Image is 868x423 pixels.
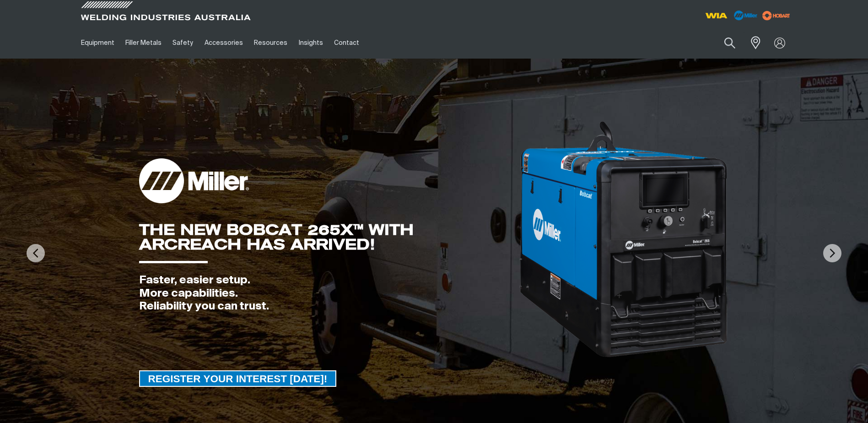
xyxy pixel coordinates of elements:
a: Equipment [75,27,120,59]
a: Filler Metals [120,27,167,59]
div: THE NEW BOBCAT 265X™ WITH ARCREACH HAS ARRIVED! [139,222,519,252]
a: REGISTER YOUR INTEREST TODAY! [139,370,337,387]
a: Contact [329,27,365,59]
nav: Main [75,27,614,59]
div: Faster, easier setup. More capabilities. Reliability you can trust. [139,274,519,313]
a: Accessories [199,27,248,59]
span: REGISTER YOUR INTEREST [DATE]! [140,370,336,387]
a: Safety [167,27,199,59]
a: Resources [248,27,293,59]
img: NextArrow [823,244,841,262]
a: Insights [293,27,328,59]
img: miller [760,9,793,22]
button: Search products [714,32,745,54]
input: Product name or item number... [702,32,745,54]
img: PrevArrow [27,244,45,262]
